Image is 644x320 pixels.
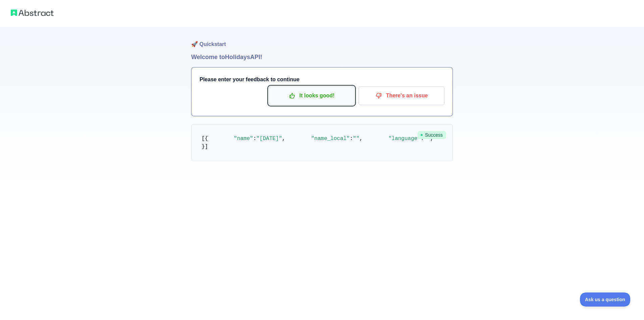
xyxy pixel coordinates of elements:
span: : [350,136,353,142]
span: [ [202,136,205,142]
span: "" [353,136,359,142]
h1: Welcome to Holidays API! [191,52,453,62]
span: , [360,136,363,142]
span: : [253,136,257,142]
span: "language" [388,136,421,142]
span: "[DATE]" [256,136,282,142]
span: , [282,136,285,142]
button: There's an issue [359,86,444,105]
img: Abstract logo [11,8,54,17]
iframe: Toggle Customer Support [580,292,631,307]
span: "name" [234,136,253,142]
p: There's an issue [364,90,439,101]
button: It looks good! [269,86,355,105]
h1: 🚀 Quickstart [191,27,453,52]
span: Success [418,131,446,139]
span: "name_local" [311,136,350,142]
p: It looks good! [274,90,350,101]
h3: Please enter your feedback to continue [200,76,444,84]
